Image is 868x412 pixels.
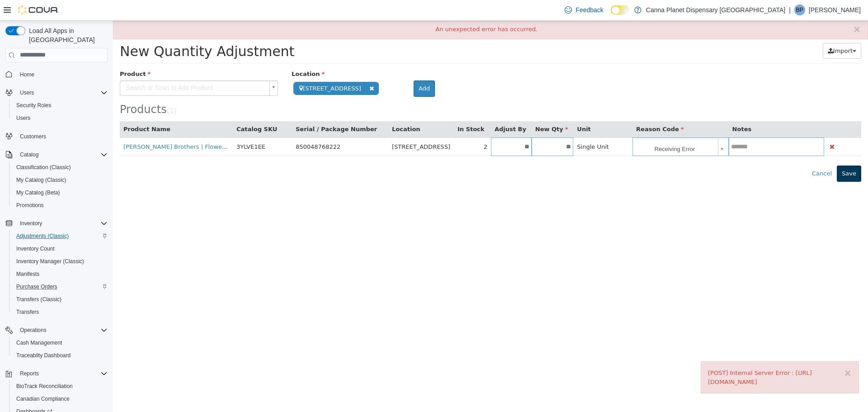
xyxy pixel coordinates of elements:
span: Customers [16,131,108,142]
span: Inventory [16,218,108,229]
a: Search or Scan to Add Product [7,60,165,75]
a: Traceabilty Dashboard [13,350,74,361]
span: Inventory [20,220,42,227]
span: Feedback [576,5,603,14]
button: Traceabilty Dashboard [9,349,111,362]
button: Transfers (Classic) [9,293,111,306]
span: Import [720,27,740,33]
a: Inventory Manager (Classic) [13,256,88,267]
span: New Quantity Adjustment [7,23,181,38]
span: Customers [20,133,46,140]
button: Operations [2,324,111,336]
span: Classification (Classic) [13,162,108,173]
button: Purchase Orders [9,280,111,293]
button: Location [279,104,309,113]
span: Classification (Classic) [16,164,71,171]
span: Product [7,50,38,57]
span: Promotions [16,202,44,209]
span: Adjustments (Classic) [16,232,69,240]
button: Add [301,60,322,76]
span: Home [20,71,34,78]
span: 1 [57,86,61,94]
button: × [731,348,739,357]
span: Purchase Orders [13,281,108,292]
button: Operations [16,325,50,336]
button: Transfers [9,306,111,318]
button: Adjust By [382,104,415,113]
a: My Catalog (Beta) [13,187,64,198]
button: Adjustments (Classic) [9,230,111,242]
div: Binal Patel [794,5,805,15]
span: Transfers [13,307,108,317]
span: Security Roles [13,100,108,111]
span: Catalog [20,151,38,158]
button: Promotions [9,199,111,212]
span: Single Unit [464,123,496,129]
button: Classification (Classic) [9,161,111,174]
a: Promotions [13,200,47,211]
span: Reports [20,370,39,377]
button: My Catalog (Beta) [9,186,111,199]
span: Transfers (Classic) [13,294,108,305]
button: Reports [2,367,111,380]
span: Promotions [13,200,108,211]
button: Catalog [16,149,42,160]
span: [STREET_ADDRESS] [279,123,337,129]
button: Customers [2,130,111,143]
span: Canadian Compliance [13,393,108,404]
td: 3YLVE1EE [120,117,179,135]
span: Security Roles [16,102,51,109]
a: Transfers (Classic) [13,294,65,305]
button: Serial / Package Number [183,104,266,113]
span: Transfers (Classic) [16,296,61,303]
span: Operations [16,325,108,336]
button: Security Roles [9,99,111,112]
span: Cash Management [13,337,108,348]
span: My Catalog (Beta) [16,189,60,196]
img: Cova [18,5,59,14]
span: Traceabilty Dashboard [13,350,108,361]
button: In Stock [344,104,373,113]
span: Manifests [13,269,108,279]
span: Reason Code [523,105,571,112]
span: Users [13,113,108,123]
a: Manifests [13,269,43,279]
span: Load All Apps in [GEOGRAPHIC_DATA] [25,26,108,44]
a: Security Roles [13,100,55,111]
a: Canadian Compliance [13,393,73,404]
span: New Qty [422,105,455,112]
button: Canadian Compliance [9,393,111,405]
span: Inventory Count [16,245,55,252]
span: Canadian Compliance [16,395,70,403]
button: BioTrack Reconciliation [9,380,111,393]
a: My Catalog (Classic) [13,175,70,185]
button: Reports [16,368,42,379]
span: Receiving Error [522,118,601,136]
button: Inventory [16,218,46,229]
a: Home [16,69,38,80]
a: Classification (Classic) [13,162,75,173]
span: Transfers [16,308,39,316]
span: Adjustments (Classic) [13,231,108,242]
span: My Catalog (Classic) [16,176,66,184]
button: Product Name [10,104,59,113]
button: × [740,4,748,14]
td: 850048768222 [179,117,275,135]
a: Users [13,113,34,123]
button: Notes [619,104,640,113]
button: Unit [464,104,479,113]
span: Users [16,87,108,98]
a: Cash Management [13,337,66,348]
button: Inventory Manager (Classic) [9,255,111,268]
button: Inventory Count [9,242,111,255]
a: Adjustments (Classic) [13,231,72,242]
span: BioTrack Reconciliation [16,383,73,390]
button: Users [9,112,111,124]
a: BioTrack Reconciliation [13,381,76,392]
span: Manifests [16,270,39,278]
button: Catalog SKU [123,104,166,113]
span: Inventory Count [13,243,108,254]
span: Traceabilty Dashboard [16,352,71,359]
button: Save [724,145,748,161]
span: Catalog [16,149,108,160]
